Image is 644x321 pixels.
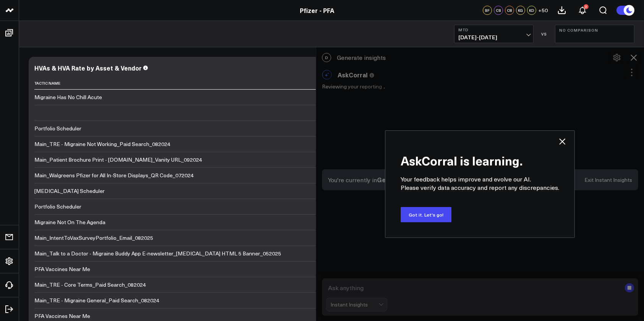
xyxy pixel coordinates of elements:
[34,297,159,304] div: Main_TRE - Migraine General_Paid Search_082024
[34,312,90,320] div: PFA Vaccines Near Me
[559,28,630,32] b: No Comparison
[34,77,375,90] th: Tactic Name
[527,6,536,15] div: KD
[34,187,105,195] div: [MEDICAL_DATA] Scheduler
[401,146,559,167] h2: AskCorral is learning.
[34,281,146,289] div: Main_TRE - Core Terms_Paid Search_082024
[401,175,559,192] p: Your feedback helps improve and evolve our AI. Please verify data accuracy and report any discrep...
[300,6,335,14] a: Pfizer - PFA
[538,6,548,15] button: +50
[34,234,153,242] div: Main_IntentToVaxSurveyPortfolio_Email_082025
[34,64,142,72] div: HVAs & HVA Rate by Asset & Vendor
[34,140,170,148] div: Main_TRE - Migraine Not Working_Paid Search_082024
[401,207,451,222] button: Got it. Let's go!
[537,32,551,36] div: VS
[505,6,514,15] div: CB
[34,93,102,101] div: Migraine Has No Chill Acute
[494,6,503,15] div: CS
[34,156,202,164] div: Main_Patient Brochure Print - [DOMAIN_NAME]_Vanity URL_092024
[458,27,529,32] b: MTD
[454,25,534,43] button: MTD[DATE]-[DATE]
[483,6,492,15] div: SF
[34,265,90,273] div: PFA Vaccines Near Me
[34,250,281,257] div: Main_Talk to a Doctor - Migraine Buddy App E-newsletter_[MEDICAL_DATA] HTML 5 Banner_052025
[34,125,81,132] div: Portfolio Scheduler
[34,203,81,210] div: Portfolio Scheduler
[458,34,529,40] span: [DATE] - [DATE]
[34,172,194,179] div: Main_Walgreens Pfizer for All In-Store Displays_QR Code_072024
[516,6,525,15] div: KG
[555,25,634,43] button: No Comparison
[538,8,548,13] span: + 50
[34,218,105,226] div: Migraine Not On The Agenda
[584,4,589,9] div: 2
